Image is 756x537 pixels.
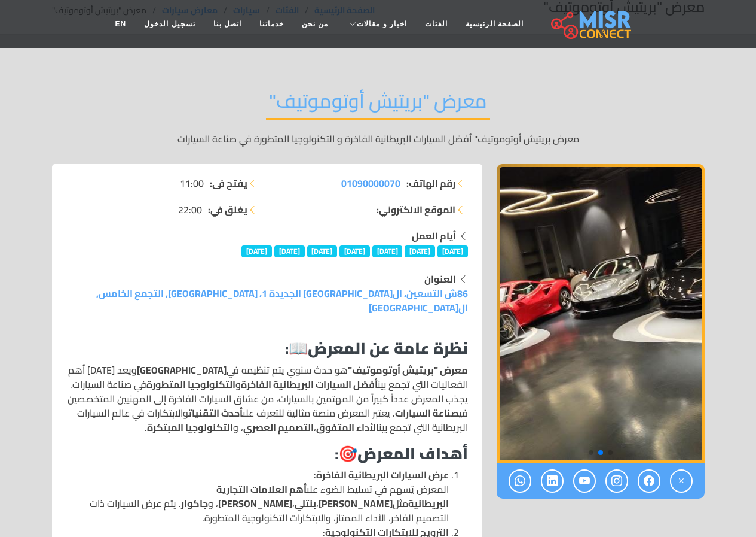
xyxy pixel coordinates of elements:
[412,227,456,245] strong: أيام العمل
[405,245,435,257] span: [DATE]
[551,9,631,39] img: main.misr_connect
[295,494,316,512] strong: بنتلي
[218,494,292,512] strong: [PERSON_NAME]
[181,494,208,512] strong: جاكوار
[357,19,407,29] span: اخبار و مقالات
[319,494,393,512] strong: [PERSON_NAME]
[308,333,468,363] strong: نظرة عامة عن المعرض
[147,418,233,436] strong: التكنولوجيا المبتكرة
[406,176,455,190] strong: رقم الهاتف:
[208,202,247,217] strong: يغلق في:
[497,164,705,463] img: معرض "بريتيش أوتوموتيف"
[241,375,378,393] strong: أفضل السيارات البريطانية الفاخرة
[416,13,457,35] a: الفئات
[204,13,250,35] a: اتصل بنا
[66,363,468,435] p: هو حدث سنوي يتم تنظيمه في ويعد [DATE] أهم الفعاليات التي تجمع بين و في صناعة السيارات. يجذب المعر...
[457,13,532,35] a: الصفحة الرئيسية
[307,245,338,257] span: [DATE]
[180,176,204,190] span: 11:00
[266,89,490,120] h2: معرض "بريتيش أوتوموتيف"
[372,245,403,257] span: [DATE]
[437,245,468,257] span: [DATE]
[274,245,305,257] span: [DATE]
[589,450,593,455] span: Go to slide 3
[66,444,468,463] h3: 🎯:
[96,284,468,317] a: 86ش التسعين، ال[GEOGRAPHIC_DATA] الجديدة 1، [GEOGRAPHIC_DATA], التجمع الخامس, ال[GEOGRAPHIC_DATA]
[357,439,468,468] strong: أهداف المعرض
[348,361,468,379] strong: معرض "بريتيش أوتوموتيف"
[243,418,314,436] strong: التصميم العصري
[241,245,272,257] span: [DATE]
[210,176,247,190] strong: يفتح في:
[424,270,456,288] strong: العنوان
[339,245,370,257] span: [DATE]
[66,339,468,357] h3: 📖:
[178,202,202,217] span: 22:00
[341,176,400,190] a: 01090000070
[337,13,416,35] a: اخبار و مقالات
[316,418,379,436] strong: الأداء المتفوق
[316,466,449,484] strong: عرض السيارات البريطانية الفاخرة
[216,480,449,512] strong: أهم العلامات التجارية البريطانية
[106,13,136,35] a: EN
[188,404,243,422] strong: أحدث التقنيات
[52,132,705,146] p: معرض بريتيش أوتوموتيف" أفضل السيارات البريطانية الفاخرة و التكنولوجيا المتطورة في صناعة السيارات
[497,164,705,463] div: 2 / 3
[146,375,235,393] strong: التكنولوجيا المتطورة
[135,13,204,35] a: تسجيل الدخول
[598,450,603,455] span: Go to slide 2
[137,361,227,379] strong: [GEOGRAPHIC_DATA]
[608,450,613,455] span: Go to slide 1
[250,13,293,35] a: خدماتنا
[395,404,459,422] strong: صناعة السيارات
[85,468,449,525] p: : المعرض يُسهم في تسليط الضوء على مثل ، ، ، و . يتم عرض السيارات ذات التصميم الفاخر، الأداء الممت...
[341,174,400,192] span: 01090000070
[293,13,337,35] a: من نحن
[377,202,455,217] strong: الموقع الالكتروني:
